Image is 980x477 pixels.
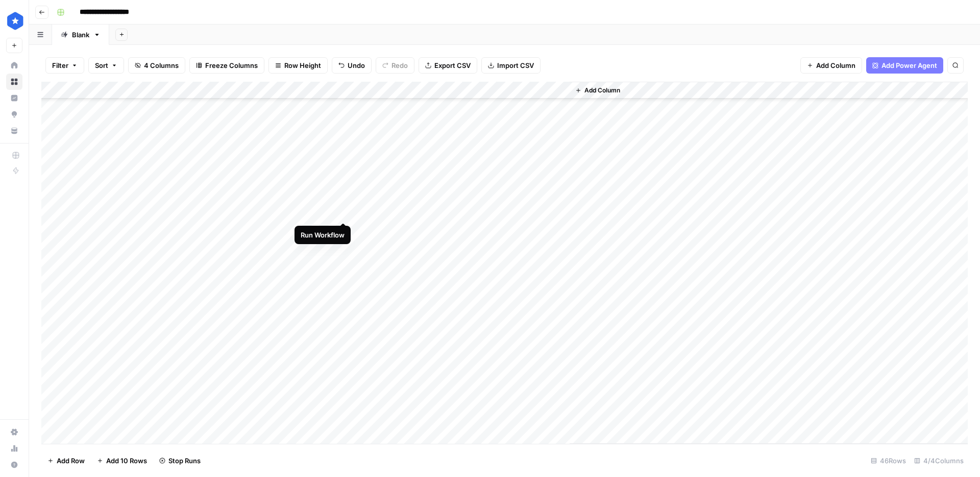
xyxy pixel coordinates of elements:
[205,60,258,70] span: Freeze Columns
[168,456,201,466] span: Stop Runs
[332,57,372,74] button: Undo
[41,452,91,469] button: Add Row
[144,60,179,70] span: 4 Columns
[284,60,321,70] span: Row Height
[6,123,22,139] a: Your Data
[45,57,84,74] button: Filter
[481,57,541,74] button: Import CSV
[301,230,345,240] div: Run Workflow
[91,452,153,469] button: Add 10 Rows
[72,30,89,40] div: Blank
[95,60,108,70] span: Sort
[419,57,477,74] button: Export CSV
[881,60,937,70] span: Add Power Agent
[584,86,620,95] span: Add Column
[189,57,264,74] button: Freeze Columns
[153,452,207,469] button: Stop Runs
[268,57,328,74] button: Row Height
[6,57,22,74] a: Home
[434,60,471,70] span: Export CSV
[497,60,534,70] span: Import CSV
[867,452,910,469] div: 46 Rows
[128,57,185,74] button: 4 Columns
[391,60,408,70] span: Redo
[348,60,365,70] span: Undo
[6,424,22,440] a: Settings
[910,452,968,469] div: 4/4 Columns
[6,106,22,123] a: Opportunities
[88,57,124,74] button: Sort
[571,84,624,97] button: Add Column
[6,12,24,30] img: ConsumerAffairs Logo
[6,8,22,34] button: Workspace: ConsumerAffairs
[6,74,22,90] a: Browse
[376,57,414,74] button: Redo
[6,440,22,457] a: Usage
[106,456,147,466] span: Add 10 Rows
[52,25,109,45] a: Blank
[866,57,943,74] button: Add Power Agent
[6,457,22,473] button: Help + Support
[800,57,862,74] button: Add Column
[816,60,855,70] span: Add Column
[57,456,85,466] span: Add Row
[6,90,22,106] a: Insights
[52,60,68,70] span: Filter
